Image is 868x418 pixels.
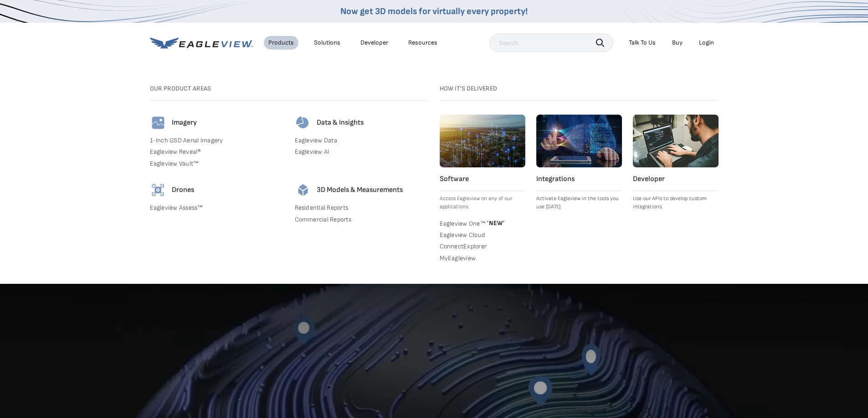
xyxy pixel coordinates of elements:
p: Activate Eagleview in the tools you use [DATE]. [536,195,622,211]
a: Eagleview Vault™ [150,160,284,168]
a: Eagleview Cloud [440,231,525,239]
div: Login [699,39,714,47]
img: data-icon.svg [295,115,311,131]
img: imagery-icon.svg [150,115,166,131]
input: Search [489,34,613,52]
h4: Drones [172,186,194,195]
h4: Integrations [536,175,622,184]
a: Integrations Activate Eagleview in the tools you use [DATE]. [536,115,622,211]
a: MyEagleview [440,254,525,262]
h4: 3D Models & Measurements [317,186,403,195]
a: 1-Inch GSD Aerial Imagery [150,136,284,145]
img: 3d-models-icon.svg [295,182,311,198]
h3: How it's Delivered [440,85,719,93]
a: Buy [672,39,683,47]
h4: Developer [633,175,719,184]
a: Developer [360,39,388,47]
a: Eagleview Reveal® [150,148,284,156]
h4: Imagery [172,118,197,127]
div: Talk To Us [629,39,656,47]
a: Eagleview Data [295,136,429,145]
img: integrations.webp [536,115,622,167]
span: NEW [485,219,505,227]
p: Use our APIs to develop custom integrations. [633,195,719,211]
div: Products [268,39,294,47]
img: drones-icon.svg [150,182,166,198]
a: Eagleview One™ *NEW* [440,218,525,227]
a: Eagleview Assess™ [150,204,284,212]
h4: Data & Insights [317,118,364,127]
a: Residential Reports [295,204,429,212]
a: Developer Use our APIs to develop custom integrations. [633,115,719,211]
a: ConnectExplorer [440,242,525,251]
a: Now get 3D models for virtually every property! [340,6,528,17]
img: developer.webp [633,115,719,167]
a: Commercial Reports [295,216,429,224]
div: Resources [408,39,437,47]
a: Eagleview AI [295,148,429,156]
div: Solutions [314,39,340,47]
h4: Software [440,175,525,184]
img: software.webp [440,115,525,167]
p: Access Eagleview on any of our applications. [440,195,525,211]
h3: Our Product Areas [150,85,429,93]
